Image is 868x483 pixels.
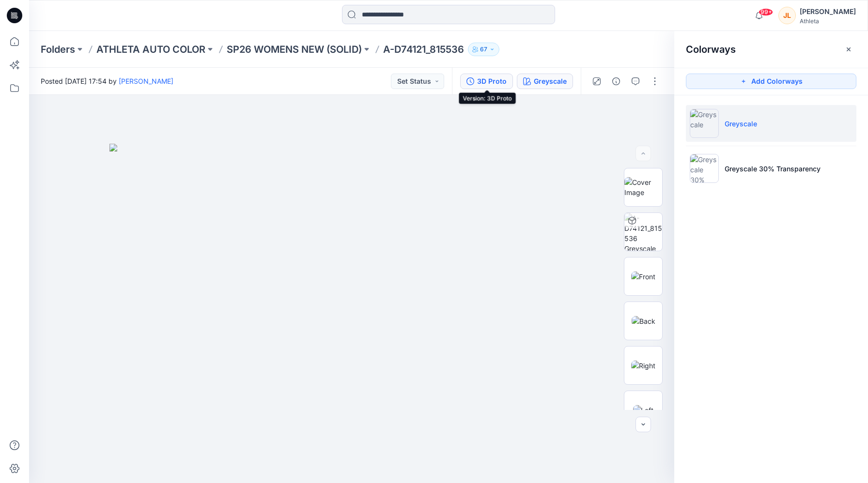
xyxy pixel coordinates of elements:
[690,154,719,183] img: Greyscale 30% Transparency
[686,74,856,89] button: Add Colorways
[631,361,655,371] img: Right
[468,43,499,56] button: 67
[800,6,856,17] div: [PERSON_NAME]
[119,77,173,85] a: [PERSON_NAME]
[632,316,655,326] img: Back
[227,43,362,56] a: SP26 WOMENS NEW (SOLID)
[690,109,719,138] img: Greyscale
[109,144,594,483] img: eyJhbGciOiJIUzI1NiIsImtpZCI6IjAiLCJzbHQiOiJzZXMiLCJ0eXAiOiJKV1QifQ.eyJkYXRhIjp7InR5cGUiOiJzdG9yYW...
[624,177,662,197] img: Cover Image
[477,76,507,87] div: 3D Proto
[534,76,567,87] div: Greyscale
[41,43,75,56] a: Folders
[759,8,773,16] span: 99+
[778,7,796,24] div: JL
[460,74,513,89] button: 3D Proto
[633,405,653,415] img: Left
[725,119,757,129] p: Greyscale
[624,213,662,251] img: A-D74121_815536 Greyscale
[383,43,464,56] p: A-D74121_815536
[480,44,487,55] p: 67
[800,17,856,25] div: Athleta
[41,76,173,86] span: Posted [DATE] 17:54 by
[608,74,624,89] button: Details
[517,74,573,89] button: Greyscale
[725,164,821,174] p: Greyscale 30% Transparency
[96,43,205,56] a: ATHLETA AUTO COLOR
[686,44,736,55] h2: Colorways
[631,272,655,282] img: Front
